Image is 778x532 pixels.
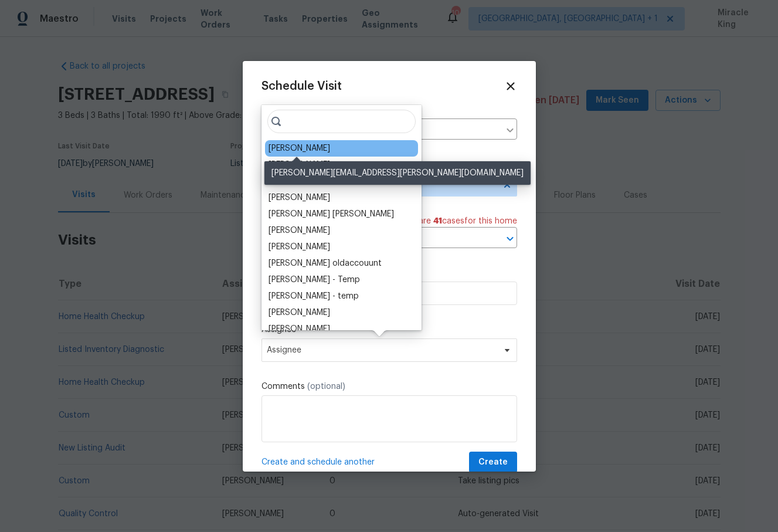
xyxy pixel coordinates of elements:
div: [PERSON_NAME][EMAIL_ADDRESS][PERSON_NAME][DOMAIN_NAME] [264,161,531,185]
div: [PERSON_NAME] - temp [269,290,359,302]
button: Open [502,231,518,247]
button: Create [469,452,517,473]
div: [PERSON_NAME] oldaccouunt [269,257,382,269]
div: [PERSON_NAME] [PERSON_NAME] [269,208,394,220]
div: [PERSON_NAME] - Temp [269,274,360,286]
span: There are case s for this home [396,215,517,227]
span: 41 [433,217,442,225]
div: [PERSON_NAME] [269,241,330,253]
div: [PERSON_NAME] [269,192,330,204]
div: [PERSON_NAME] [269,225,330,236]
div: [PERSON_NAME] [269,323,330,335]
span: Create [478,455,508,470]
span: Assignee [267,345,497,355]
div: [PERSON_NAME] [269,143,330,154]
span: Close [504,80,517,93]
span: Create and schedule another [261,456,375,468]
span: Schedule Visit [261,80,342,92]
span: (optional) [307,382,345,391]
div: [PERSON_NAME] [269,307,330,318]
div: [PERSON_NAME] [269,159,330,171]
label: Comments [261,381,517,392]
